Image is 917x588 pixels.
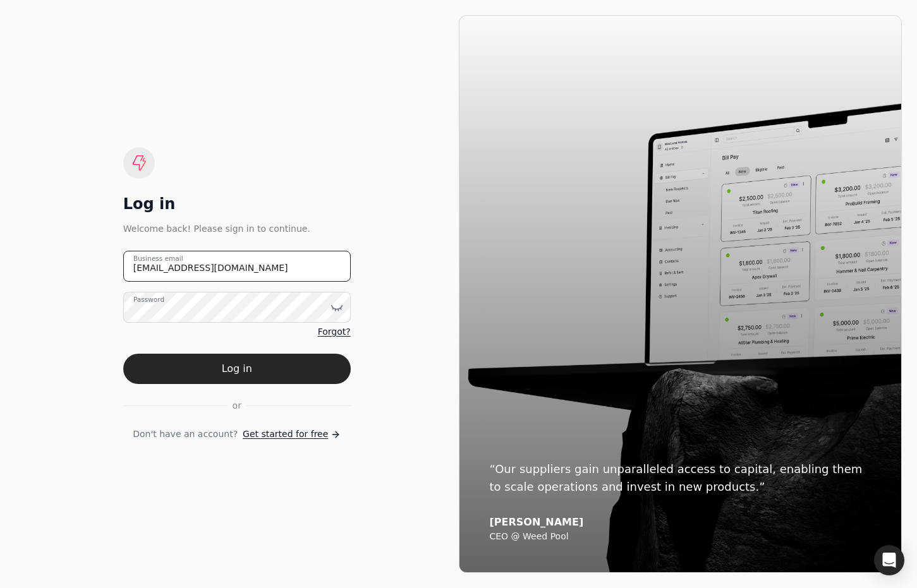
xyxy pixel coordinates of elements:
[133,295,164,305] label: Password
[490,460,871,496] div: “Our suppliers gain unparalleled access to capital, enabling them to scale operations and invest ...
[233,399,241,412] span: or
[490,516,871,529] div: [PERSON_NAME]
[874,545,904,575] div: Open Intercom Messenger
[490,531,871,543] div: CEO @ Weed Pool
[123,354,351,384] button: Log in
[243,428,341,441] a: Get started for free
[133,254,183,264] label: Business email
[123,194,351,214] div: Log in
[123,222,351,236] div: Welcome back! Please sign in to continue.
[133,428,238,441] span: Don't have an account?
[318,325,351,339] a: Forgot?
[243,428,328,441] span: Get started for free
